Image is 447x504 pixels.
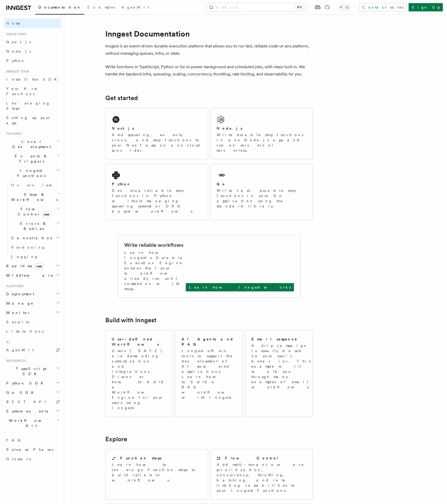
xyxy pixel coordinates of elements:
[105,317,156,324] a: Build with Inngest
[6,438,23,442] span: FAQ
[251,343,313,390] p: A drip campaign is usually based on your user's behavior. This example will walk you through many...
[11,245,45,249] span: Versioning
[4,418,57,428] span: Workflow Kit
[4,56,61,65] a: Python
[11,183,65,187] span: Overview
[4,273,53,278] span: Middleware
[4,284,23,288] span: Platform
[112,462,202,483] p: Learn how to leverage Function steps to build reliable workflows.
[245,330,313,417] a: Email sequenceA drip campaign is usually based on your user's behavior. This example will walk yo...
[105,330,173,417] a: User-defined WorkflowsUsers [DATE] are demanding customization and integrations. Discover how to ...
[4,308,61,317] button: Monitor
[6,320,29,324] span: Security
[4,166,61,180] button: Inngest Functions
[6,59,25,63] span: Python
[38,5,81,9] span: Documentation
[207,3,306,11] button: Search...⌘K
[4,168,56,178] span: Inngest Functions
[338,4,350,10] button: Toggle dark mode
[4,69,29,74] span: Inngest tour
[4,416,61,430] button: Workflow Kit
[4,379,61,388] button: Python SDK
[9,190,61,204] button: Steps & Workflows
[105,108,208,159] a: Next.jsAdd queueing, events, crons, and step functions to your Next app on any cloud provider.
[182,337,237,347] h2: AI Agents and RAG
[4,151,61,166] button: Events & Triggers
[112,132,202,153] p: Add queueing, events, crons, and step functions to your Next app on any cloud provider.
[9,204,61,219] button: Flow Controlnew
[112,337,167,347] h2: User-defined Workflows
[105,94,138,102] a: Get started
[11,255,38,259] span: Logging
[9,221,56,231] span: Errors & Retries
[6,116,51,125] span: Setting up your app
[189,285,291,290] p: Learn how Inngest works
[4,19,61,28] a: Home
[217,132,306,153] p: Write durable step functions in any Node.js app and run on servers or serverless.
[217,188,306,209] p: Write fast, durable step functions in your Go application using the standard library.
[4,454,61,464] a: Glossary
[105,449,208,500] a: Function stepsLearn how to leverage Function steps to build reliable workflows.
[175,330,243,417] a: AI Agents and RAGInngest offers tools to support the development of AI-powered applications. Lear...
[4,289,61,299] button: Deployment
[9,235,54,241] span: Cancellation
[4,299,61,308] button: Manage
[225,456,279,461] h2: Flow Control
[121,5,149,9] span: AgentKit
[4,139,57,149] span: Local Development
[6,77,60,81] span: Install the SDK
[4,436,61,445] a: FAQ
[4,75,61,84] a: Install the SDK
[182,348,237,400] p: Inngest offers tools to support the development of AI-powered applications. Learn how to build a ...
[6,348,34,352] span: AgentKit
[9,219,61,233] button: Errors & Retries
[6,49,31,53] span: Node.js
[9,206,57,217] span: Flow Control
[296,5,303,10] kbd: ⌘K
[6,40,31,44] span: Next.js
[4,390,37,395] span: Go SDK
[4,327,61,336] a: Limitations
[4,345,61,355] a: AgentKit
[6,87,37,96] span: Your first Functions
[4,364,61,379] button: TypeScript SDK
[6,447,53,452] span: Release Phases
[210,449,313,500] a: Flow ControlAdd multi-tenant aware prioritization, concurrency, throttling, batching, and rate li...
[4,317,61,327] a: Security
[6,400,50,404] span: REST API
[4,366,56,376] span: TypeScript SDK
[9,180,61,190] a: Overview
[124,250,186,291] p: Learn how Inngest's Durable Execution Engine ensures that your workflow already run until complet...
[4,261,61,271] button: Realtimenew
[4,291,34,297] span: Deployment
[4,180,61,261] div: Inngest Functions
[4,132,22,136] span: Features
[210,164,313,220] a: GoWrite fast, durable step functions in your Go application using the standard library.
[251,337,298,342] h2: Email sequence
[217,462,306,493] p: Add multi-tenant aware prioritization, concurrency, throttling, batching, and rate limiting capab...
[217,181,226,187] h2: Go
[124,241,183,249] h2: Write reliable workflows
[42,212,51,217] span: new
[9,243,61,252] a: Versioning
[9,252,61,261] a: Logging
[210,108,313,159] a: Node.jsWrite durable step functions in any Node.js app and run on servers or serverless.
[217,126,242,131] h2: Node.js
[4,37,61,47] a: Next.js
[35,2,84,15] a: Documentation
[35,263,43,269] span: new
[4,388,61,397] button: Go SDK
[105,43,313,57] p: Inngest is an event-driven durable execution platform that allows you to run fast, reliable code ...
[4,409,48,414] span: System events
[9,233,61,243] button: Cancellation
[6,457,31,461] span: Glossary
[9,192,58,202] span: Steps & Workflows
[112,348,167,410] p: Users [DATE] are demanding customization and integrations. Discover how to build a Workflow Engin...
[4,32,27,36] span: Quick start
[87,5,115,9] span: Examples
[105,164,208,220] a: PythonDevelop reliable step functions in Python without managing queueing systems or DAG based wo...
[4,113,61,128] a: Setting up your app
[112,126,134,131] h2: Next.js
[4,359,26,363] span: References
[359,3,407,11] a: Contact sales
